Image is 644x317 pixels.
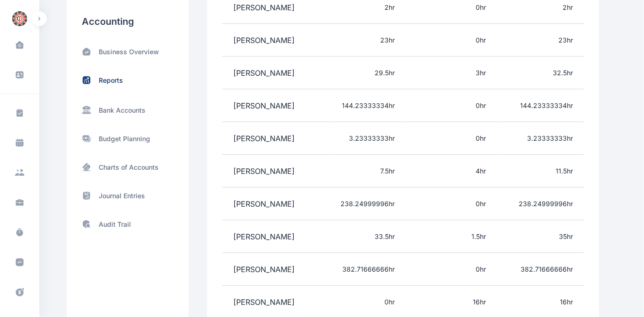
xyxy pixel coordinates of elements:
img: moneys.97c8a2cc.svg [82,134,91,144]
a: Reports [82,75,174,85]
img: home-trend-up.185bc2c3.svg [82,47,91,57]
td: [PERSON_NAME] [222,122,329,155]
td: 29.5 hr [329,57,406,89]
a: Budget Planning [82,134,174,144]
td: 32.5 hr [497,57,584,89]
img: shield-search.e37bf0af.svg [82,219,91,229]
td: 144.23333334 hr [329,89,406,122]
td: 0 hr [406,122,497,155]
td: 238.24999996 hr [497,187,584,220]
td: 33.5 hr [329,220,406,253]
td: 3 hr [406,57,497,89]
td: [PERSON_NAME] [222,187,329,220]
td: 238.24999996 hr [329,187,406,220]
td: 144.23333334 hr [497,89,584,122]
td: [PERSON_NAME] [222,57,329,89]
td: 23 hr [329,24,406,57]
td: 382.71666666 hr [329,253,406,286]
td: 0 hr [406,253,497,286]
td: 3.23333333 hr [497,122,584,155]
td: 1.5 hr [406,220,497,253]
td: 4 hr [406,155,497,187]
td: [PERSON_NAME] [222,89,329,122]
p: Business Overview [99,47,159,57]
a: Bank Accounts [82,104,174,115]
td: [PERSON_NAME] [222,253,329,286]
td: [PERSON_NAME] [222,220,329,253]
a: Audit Trail [82,219,174,229]
p: Budget Planning [99,134,150,144]
td: 7.5 hr [329,155,406,187]
td: 23 hr [497,24,584,57]
td: 0 hr [406,187,497,220]
p: Journal Entries [99,191,145,201]
td: 0 hr [406,89,497,122]
a: Charts of Accounts [82,162,174,172]
p: Bank Accounts [99,106,145,115]
h3: Accounting [82,15,174,28]
img: card-pos.ab3033c8.svg [82,162,91,172]
img: archive-book.469f2b76.svg [82,191,91,201]
p: Audit Trail [99,220,131,229]
td: 11.5 hr [497,155,584,187]
td: 3.23333333 hr [329,122,406,155]
img: SideBarBankIcon.97256624.svg [82,105,91,115]
a: Journal Entries [82,191,174,201]
a: Business Overview [82,47,174,57]
p: Reports [99,76,123,85]
td: 0 hr [406,24,497,57]
td: [PERSON_NAME] [222,24,329,57]
p: Charts of Accounts [99,163,159,172]
td: 35 hr [497,220,584,253]
td: 382.71666666 hr [497,253,584,286]
td: [PERSON_NAME] [222,155,329,187]
img: status-up.570d3177.svg [82,75,91,85]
